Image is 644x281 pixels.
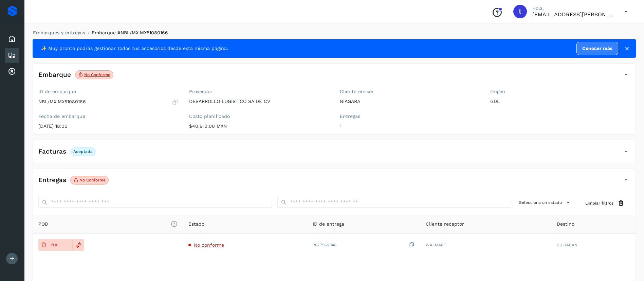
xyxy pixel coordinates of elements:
h4: Embarque [38,71,71,79]
button: Selecciona un estado [516,197,574,208]
label: Fecha de embarque [38,113,178,119]
span: Cliente receptor [426,221,464,228]
p: DESARROLLO LOGISTICO SA DE CV [189,99,329,104]
span: ✨ Muy pronto podrás gestionar todos tus accesorios desde esta misma página. [41,45,228,52]
p: 1 [340,123,480,129]
h4: Facturas [38,148,66,156]
p: No conforme [79,178,106,182]
label: Costo planificado [189,113,329,119]
span: Destino [557,221,574,228]
p: NIAGARA [340,99,480,104]
button: Limpiar filtros [580,197,630,209]
label: Origen [490,89,630,94]
div: Embarques [5,48,19,63]
span: Limpiar filtros [585,200,613,206]
p: [DATE] 18:00 [38,123,178,129]
div: Reemplazar POD [72,239,84,251]
div: Cuentas por cobrar [5,64,19,79]
td: CULIACAN [551,234,636,256]
p: $40,910.00 MXN [189,123,329,129]
span: POD [38,221,178,228]
a: Embarques y entregas [33,30,85,35]
a: Conocer más [576,42,618,55]
label: ID de embarque [38,89,178,94]
label: Proveedor [189,89,329,94]
label: Cliente emisor [340,89,480,94]
span: ID de entrega [313,221,344,228]
p: GDL [490,99,630,104]
div: EmbarqueNo conforme [33,69,636,86]
span: No conforme [194,242,224,248]
h4: Entregas [38,176,66,184]
div: Inicio [5,32,19,47]
p: NBL/MX.MX51080166 [38,99,86,105]
div: FacturasAceptada [33,146,636,163]
span: Estado [188,221,204,228]
p: Hola, [532,5,614,11]
td: WALMART [420,234,551,256]
div: 2677962048 [313,242,415,249]
span: Embarque #NBL/MX.MX51080166 [92,30,168,35]
div: EntregasNo conforme [33,174,636,191]
p: lauraamalia.castillo@xpertal.com [532,11,614,18]
p: No conforme [84,72,110,77]
p: Aceptada [73,149,93,154]
p: PDF [51,243,58,247]
nav: breadcrumb [33,29,636,36]
label: Entregas [340,113,480,119]
button: PDF [38,239,72,251]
